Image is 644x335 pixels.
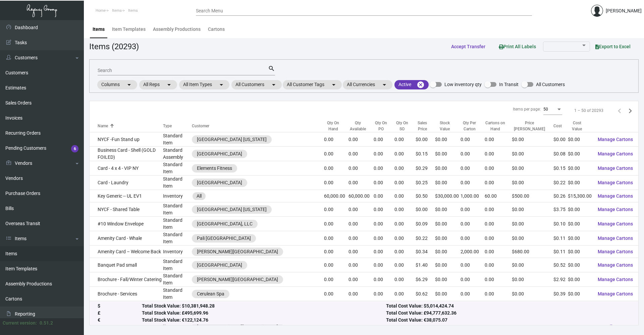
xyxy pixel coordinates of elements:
[553,190,568,202] td: $0.26
[598,291,633,296] span: Manage Cartons
[163,287,192,301] td: Standard Item
[417,81,425,89] mat-icon: cancel
[416,147,435,161] td: $0.15
[163,123,172,129] div: Type
[128,8,138,13] span: Items
[416,287,435,301] td: $0.62
[598,277,633,282] span: Manage Cartons
[374,258,395,272] td: 0.00
[197,235,251,242] div: Pali [GEOGRAPHIC_DATA]
[193,192,206,200] mat-chip: All
[386,310,630,317] div: Total Cost Value: £94,777,632.36
[485,272,512,287] td: 0.00
[270,81,278,89] mat-icon: arrow_drop_down
[461,147,485,161] td: 0.00
[197,179,242,186] div: [GEOGRAPHIC_DATA]
[348,161,374,176] td: 0.00
[553,246,568,258] td: $0.11
[324,176,348,190] td: 0.00
[416,132,435,147] td: $0.00
[416,120,429,132] div: Sales Price
[394,217,415,231] td: 0.00
[93,26,105,33] div: Items
[394,202,415,217] td: 0.00
[374,231,395,246] td: 0.00
[435,132,460,147] td: $0.00
[394,161,415,176] td: 0.00
[324,147,348,161] td: 0.00
[324,272,348,287] td: 0.00
[163,301,192,316] td: Standard Item
[197,290,224,297] div: Cerulean Spa
[374,287,395,301] td: 0.00
[416,231,435,246] td: $0.22
[435,246,460,258] td: $0.00
[435,217,460,231] td: $0.00
[348,147,374,161] td: 0.00
[163,246,192,258] td: Inventory
[374,202,395,217] td: 0.00
[374,120,389,132] div: Qty On PO
[461,246,485,258] td: 2,000.00
[568,217,592,231] td: $0.00
[163,217,192,231] td: Standard Item
[598,137,633,142] span: Manage Cartons
[461,176,485,190] td: 0.00
[553,287,568,301] td: $0.39
[90,161,163,176] td: Card - 4 x 4 - VIP NY
[592,148,638,160] button: Manage Cartons
[590,41,636,53] button: Export to Excel
[97,80,137,89] mat-chip: Columns
[197,262,242,269] div: [GEOGRAPHIC_DATA]
[394,132,415,147] td: 0.00
[374,272,395,287] td: 0.00
[208,26,225,33] div: Cartons
[461,132,485,147] td: 0.00
[592,177,638,189] button: Manage Cartons
[485,161,512,176] td: 0.00
[324,190,348,202] td: 60,000.00
[553,176,568,190] td: $0.22
[416,272,435,287] td: $6.29
[163,161,192,176] td: Standard Item
[90,176,163,190] td: Card - Laundry
[343,80,392,89] mat-chip: All Currencies
[268,65,275,73] mat-icon: search
[553,123,568,129] div: Cost
[98,317,142,324] div: €
[394,120,415,132] div: Qty On SO
[568,176,592,190] td: $0.00
[416,258,435,272] td: $1.40
[348,202,374,217] td: 0.00
[374,161,395,176] td: 0.00
[324,258,348,272] td: 0.00
[348,120,368,132] div: Qty Available
[348,231,374,246] td: 0.00
[90,231,163,246] td: Amenity Card - Whale
[553,258,568,272] td: $0.52
[348,246,374,258] td: 0.00
[592,162,638,174] button: Manage Cartons
[394,272,415,287] td: 0.00
[461,272,485,287] td: 0.00
[568,287,592,301] td: $0.00
[568,132,592,147] td: $0.00
[98,310,142,317] div: £
[90,132,163,147] td: NYCF -Fun Stand up
[416,176,435,190] td: $0.25
[598,249,633,254] span: Manage Cartons
[324,202,348,217] td: 0.00
[90,301,163,316] td: Business Card - 1000
[197,150,242,157] div: [GEOGRAPHIC_DATA]
[512,120,547,132] div: Price [PERSON_NAME]
[568,120,586,132] div: Cost Value
[553,231,568,246] td: $0.11
[416,217,435,231] td: $0.09
[553,132,568,147] td: $0.00
[348,217,374,231] td: 0.00
[374,301,395,316] td: 0.00
[568,161,592,176] td: $0.00
[512,301,553,316] td: $0.00
[568,202,592,217] td: $0.00
[330,81,338,89] mat-icon: arrow_drop_down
